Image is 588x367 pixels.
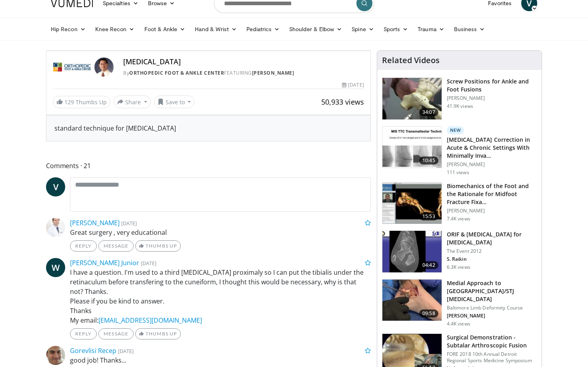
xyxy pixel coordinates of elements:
[382,126,537,176] a: 10:45 New [MEDICAL_DATA] Correction in Acute & Chronic Settings With Minimally Inva… [PERSON_NAME...
[447,305,537,311] p: Baltimore Limb Deformity Course
[447,313,537,319] p: [PERSON_NAME]
[347,21,378,37] a: Spine
[70,218,120,227] a: [PERSON_NAME]
[382,280,442,321] img: b3e585cd-3312-456d-b1b7-4eccbcdb01ed.150x105_q85_crop-smart_upscale.jpg
[90,21,140,37] a: Knee Recon
[70,228,371,237] p: Great surgery , very educational
[190,21,242,37] a: Hand & Wrist
[135,328,180,339] a: Thumbs Up
[379,21,413,37] a: Sports
[54,123,362,133] div: standard technique for [MEDICAL_DATA]
[382,127,442,168] img: 7b238990-64d5-495c-bfd3-a01049b4c358.150x105_q85_crop-smart_upscale.jpg
[46,346,65,365] img: Avatar
[382,78,442,119] img: 67572_0000_3.png.150x105_q85_crop-smart_upscale.jpg
[140,21,190,37] a: Foot & Ankle
[447,161,537,168] p: [PERSON_NAME]
[98,240,134,252] a: Message
[154,95,195,108] button: Save to
[382,183,442,224] img: b88189cb-fcee-4eb4-9fae-86a5d421ad62.150x105_q85_crop-smart_upscale.jpg
[252,69,294,76] a: [PERSON_NAME]
[447,126,464,134] p: New
[70,240,97,252] a: Reply
[70,258,139,267] a: [PERSON_NAME] Junior
[447,248,537,254] p: The Event 2012
[118,347,134,355] small: [DATE]
[382,279,537,327] a: 09:58 Medial Approach to [GEOGRAPHIC_DATA]/STJ [MEDICAL_DATA] Baltimore Limb Deformity Course [PE...
[447,216,470,222] p: 7.4K views
[447,264,470,270] p: 6.3K views
[46,21,90,37] a: Hip Recon
[419,108,438,116] span: 34:07
[123,69,364,77] div: By FEATURING
[284,21,347,37] a: Shoulder & Elbow
[321,97,364,107] span: 50,933 views
[419,212,438,220] span: 15:53
[447,169,469,176] p: 111 views
[449,21,490,37] a: Business
[342,81,364,89] div: [DATE]
[447,279,537,303] h3: Medial Approach to [GEOGRAPHIC_DATA]/STJ [MEDICAL_DATA]
[447,230,537,246] h3: ORIF & [MEDICAL_DATA] for [MEDICAL_DATA]
[447,351,537,364] p: FORE 2018 10th Annual Detroit Regional Sports Medicine Symposium
[46,51,370,51] video-js: Video Player
[447,208,537,214] p: [PERSON_NAME]
[94,58,114,77] img: Avatar
[447,182,537,206] h3: Biomechanics of the Foot and the Rationale for Midfoot Fracture Fixa…
[129,69,224,76] a: Orthopedic Foot & Ankle Center
[419,261,438,269] span: 04:42
[70,346,116,355] a: Gorevlisi Recep
[46,218,65,237] img: Avatar
[382,231,442,272] img: E-HI8y-Omg85H4KX4xMDoxOmtxOwKG7D_4.150x105_q85_crop-smart_upscale.jpg
[382,230,537,273] a: 04:42 ORIF & [MEDICAL_DATA] for [MEDICAL_DATA] The Event 2012 S. Raikin 6.3K views
[53,96,110,108] a: 129 Thumbs Up
[46,161,371,171] span: Comments 21
[447,95,537,101] p: [PERSON_NAME]
[46,177,65,196] a: V
[419,309,438,317] span: 09:58
[46,258,65,277] a: W
[382,182,537,224] a: 15:53 Biomechanics of the Foot and the Rationale for Midfoot Fracture Fixa… [PERSON_NAME] 7.4K views
[98,328,134,339] a: Message
[64,98,74,106] span: 129
[242,21,284,37] a: Pediatrics
[114,95,151,108] button: Share
[70,328,97,339] a: Reply
[135,240,180,252] a: Thumbs Up
[98,316,202,325] a: [EMAIL_ADDRESS][DOMAIN_NAME]
[447,136,537,160] h3: [MEDICAL_DATA] Correction in Acute & Chronic Settings With Minimally Inva…
[447,103,473,109] p: 41.9K views
[382,56,440,65] h4: Related Videos
[447,77,537,93] h3: Screw Positions for Ankle and Foot Fusions
[447,321,470,327] p: 4.4K views
[70,268,371,325] p: I have a question. I'm used to a third [MEDICAL_DATA] proximaly so I can put the tibialis under t...
[382,77,537,120] a: 34:07 Screw Positions for Ankle and Foot Fusions [PERSON_NAME] 41.9K views
[141,260,156,267] small: [DATE]
[447,333,537,349] h3: Surgical Demonstration - Subtalar Arthroscopic Fusion
[53,58,91,77] img: Orthopedic Foot & Ankle Center
[447,256,537,262] p: S. Raikin
[419,157,438,165] span: 10:45
[413,21,449,37] a: Trauma
[121,220,137,227] small: [DATE]
[123,58,364,66] h4: [MEDICAL_DATA]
